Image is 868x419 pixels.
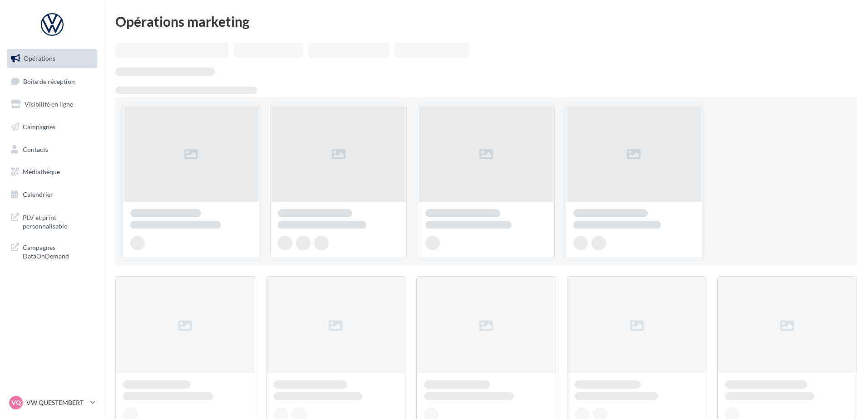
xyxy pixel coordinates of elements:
a: Opérations [5,49,99,68]
span: Boîte de réception [23,77,75,85]
span: PLV et print personnalisable [23,211,94,231]
div: Opérations marketing [115,15,857,28]
a: Calendrier [5,185,99,204]
span: Médiathèque [23,168,60,175]
span: Calendrier [23,190,53,198]
span: VQ [11,398,21,407]
span: Visibilité en ligne [25,100,73,108]
a: Campagnes DataOnDemand [5,238,99,264]
span: Opérations [24,54,55,62]
span: Campagnes DataOnDemand [23,241,94,261]
a: VQ VW QUESTEMBERT [7,394,97,411]
a: Contacts [5,140,99,159]
a: Médiathèque [5,162,99,181]
a: Campagnes [5,117,99,136]
span: Campagnes [23,123,55,131]
span: Contacts [23,145,48,153]
a: Boîte de réception [5,72,99,91]
a: Visibilité en ligne [5,95,99,114]
a: PLV et print personnalisable [5,208,99,234]
p: VW QUESTEMBERT [26,398,87,407]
